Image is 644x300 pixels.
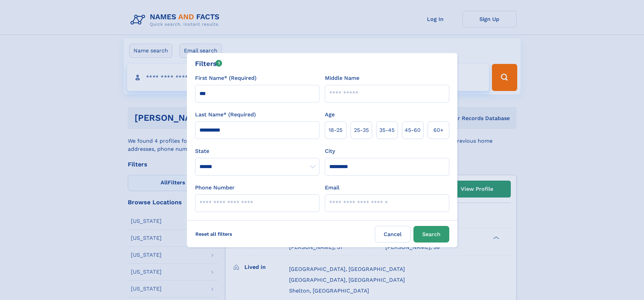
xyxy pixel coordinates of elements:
[354,126,369,134] span: 25‑35
[325,111,335,119] label: Age
[325,184,339,192] label: Email
[413,226,449,243] button: Search
[325,74,359,82] label: Middle Name
[405,126,421,134] span: 45‑60
[379,126,395,134] span: 35‑45
[195,111,256,119] label: Last Name* (Required)
[195,147,319,155] label: State
[191,226,237,242] label: Reset all filters
[195,74,257,82] label: First Name* (Required)
[375,226,411,243] label: Cancel
[325,147,335,155] label: City
[195,184,235,192] label: Phone Number
[329,126,342,134] span: 18‑25
[433,126,444,134] span: 60+
[195,59,222,69] div: Filters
